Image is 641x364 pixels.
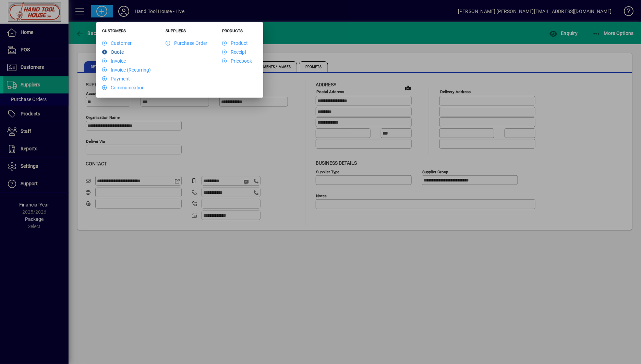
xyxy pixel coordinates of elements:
a: Product [222,40,248,46]
h5: Products [222,28,252,35]
a: Invoice [102,58,126,64]
a: Quote [102,49,124,55]
a: Communication [102,85,145,90]
h5: Suppliers [166,28,207,35]
h5: Customers [102,28,151,35]
a: Receipt [222,49,246,55]
a: Pricebook [222,58,252,64]
a: Invoice (Recurring) [102,67,151,73]
a: Payment [102,76,130,81]
a: Customer [102,40,132,46]
a: Purchase Order [166,40,207,46]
